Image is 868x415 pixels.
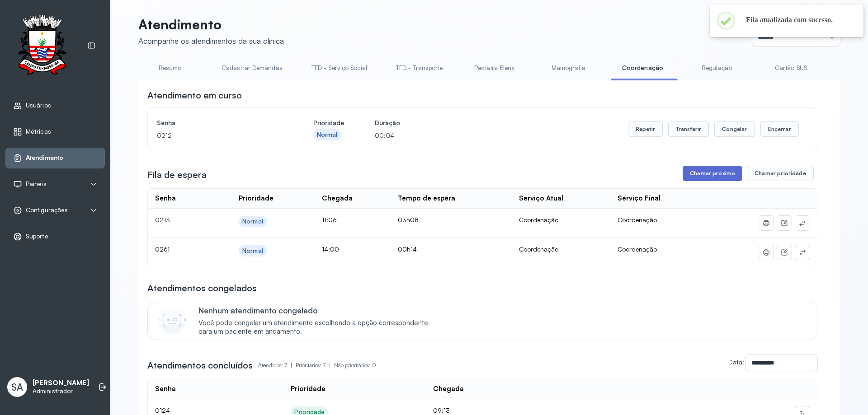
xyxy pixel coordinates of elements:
div: Serviço Atual [519,194,563,203]
button: Repetir [628,121,663,137]
a: Pediatra Eleny [462,61,526,75]
span: Configurações [26,206,68,214]
h3: Atendimento em curso [147,89,242,102]
span: Métricas [26,128,51,135]
a: Usuários [13,101,97,110]
span: 11:06 [322,216,337,224]
span: Atendimento [26,154,63,162]
a: Mamografia [537,61,600,75]
span: | [329,362,330,368]
label: Data: [728,358,744,366]
div: Acompanhe os atendimentos da sua clínica [138,36,284,46]
div: Serviço Final [618,194,660,203]
div: Normal [317,131,338,139]
p: Prioritários: 7 [296,359,334,372]
span: 14:00 [322,245,339,253]
img: Imagem de CalloutCard [159,307,186,334]
h4: Senha [157,117,283,129]
span: Coordenação [618,245,657,253]
div: Prioridade [291,385,325,393]
p: Administrador [33,387,89,395]
a: Métricas [13,127,97,136]
span: 0213 [155,216,170,224]
p: [PERSON_NAME] [33,379,89,387]
div: Coordenação [519,245,604,253]
a: TFD - Transporte [387,61,452,75]
span: 0124 [155,406,170,414]
div: Normal [242,218,263,225]
div: Senha [155,194,176,203]
span: Coordenação [618,216,657,224]
p: Atendidos: 7 [258,359,296,372]
p: Não prioritários: 0 [334,359,376,372]
span: 09:13 [433,406,450,414]
a: Atendimento [13,154,97,163]
button: Congelar [714,121,755,137]
h2: Fila atualizada com sucesso. [746,15,849,24]
div: Tempo de espera [398,194,455,203]
span: Usuários [26,102,51,109]
div: Prioridade [239,194,274,203]
button: Chamar próximo [683,166,742,181]
span: Painéis [26,180,47,188]
h3: Atendimentos congelados [147,282,257,294]
h4: Prioridade [313,117,344,129]
img: Logotipo do estabelecimento [9,14,75,77]
a: Coordenação [611,61,674,75]
h4: Duração [375,117,400,129]
span: Você pode congelar um atendimento escolhendo a opção correspondente para um paciente em andamento. [198,319,438,336]
p: 00:04 [375,129,400,142]
a: Cadastrar Demandas [212,61,292,75]
span: 03h08 [398,216,419,224]
p: Atendimento [138,16,284,33]
a: Regulação [685,61,748,75]
a: TFD - Serviço Social [302,61,376,75]
p: 0212 [157,129,283,142]
span: 00h14 [398,245,417,253]
div: Senha [155,385,176,393]
div: Chegada [433,385,464,393]
button: Transferir [668,121,709,137]
h3: Atendimentos concluídos [147,359,253,372]
span: 0261 [155,245,170,253]
span: Suporte [26,233,48,240]
a: Cartão SUS [759,61,822,75]
span: | [291,362,292,368]
p: Nenhum atendimento congelado [198,306,438,315]
div: Chegada [322,194,353,203]
button: Chamar prioridade [747,166,814,181]
h3: Fila de espera [147,168,207,181]
button: Encerrar [760,121,799,137]
a: Resumo [138,61,202,75]
div: Normal [242,247,263,255]
div: Coordenação [519,216,604,224]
